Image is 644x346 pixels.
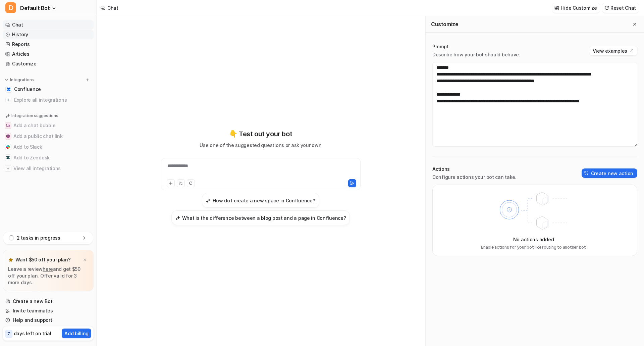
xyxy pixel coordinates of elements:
[431,21,458,28] h2: Customize
[3,163,94,174] button: View all integrationsView all integrations
[85,78,90,82] img: menu_add.svg
[107,4,118,11] div: Chat
[481,244,586,250] p: Enable actions for your bot like routing to another bot
[200,142,321,149] p: Use one of the suggested questions or ask your own
[589,46,637,55] button: View examples
[3,95,94,105] a: Explore all integrations
[14,86,41,93] span: Confluence
[7,331,10,337] p: 7
[432,166,517,172] p: Actions
[62,329,91,338] button: Add billing
[6,145,10,149] img: Add to Slack
[3,120,94,131] button: Add a chat bubbleAdd a chat bubble
[584,171,589,176] img: create-action-icon.svg
[4,78,9,82] img: expand menu
[3,30,94,39] a: History
[202,193,319,208] button: How do I create a new space in Confluence?How do I create a new space in Confluence?
[432,43,520,50] p: Prompt
[3,85,94,94] a: ConfluenceConfluence
[6,166,10,170] img: View all integrations
[8,266,88,286] p: Leave a review and get $50 off your plan. Offer valid for 3 more days.
[5,2,16,13] span: D
[552,3,600,13] button: Hide Customize
[8,257,13,262] img: star
[6,123,10,128] img: Add a chat bubble
[513,236,554,243] p: No actions added
[3,306,94,315] a: Invite teammates
[206,198,211,203] img: How do I create a new space in Confluence?
[11,113,58,119] p: Integration suggestions
[582,168,637,178] button: Create new action
[6,156,10,160] img: Add to Zendesk
[3,152,94,163] button: Add to ZendeskAdd to Zendesk
[10,77,34,83] p: Integrations
[175,215,180,220] img: What is the difference between a blog post and a page in Confluence?
[5,97,12,103] img: explore all integrations
[83,258,87,262] img: x
[3,142,94,152] button: Add to SlackAdd to Slack
[213,197,315,204] h3: How do I create a new space in Confluence?
[432,174,517,181] p: Configure actions your bot can take.
[6,134,10,138] img: Add a public chat link
[15,256,71,263] p: Want $50 off your plan?
[602,3,639,13] button: Reset Chat
[3,49,94,59] a: Articles
[3,40,94,49] a: Reports
[14,95,91,105] span: Explore all integrations
[3,297,94,306] a: Create a new Bot
[171,210,350,225] button: What is the difference between a blog post and a page in Confluence?What is the difference betwee...
[64,330,89,337] p: Add billing
[20,3,50,13] span: Default Bot
[229,129,292,139] p: 👇 Test out your bot
[432,51,520,58] p: Describe how your bot should behave.
[17,235,60,241] p: 2 tasks in progress
[7,87,11,91] img: Confluence
[3,20,94,30] a: Chat
[182,214,346,221] h3: What is the difference between a blog post and a page in Confluence?
[604,5,609,10] img: reset
[3,77,36,83] button: Integrations
[14,330,51,337] p: days left on trial
[3,131,94,142] button: Add a public chat linkAdd a public chat link
[561,4,597,11] p: Hide Customize
[43,266,53,272] a: here
[3,315,94,325] a: Help and support
[3,59,94,68] a: Customize
[631,20,639,28] button: Close flyout
[554,5,559,10] img: customize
